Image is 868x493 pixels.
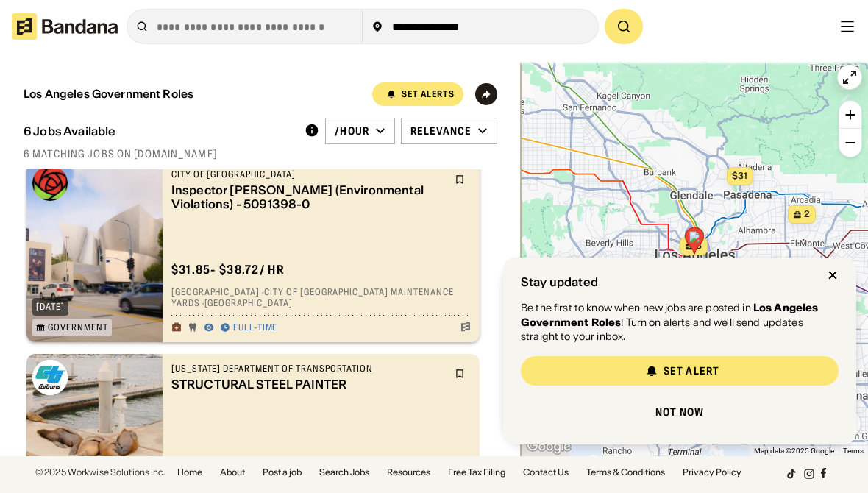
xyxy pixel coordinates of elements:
[32,166,68,201] img: City of Pasadena logo
[171,169,446,180] div: City of [GEOGRAPHIC_DATA]
[804,208,810,221] span: 2
[521,275,598,289] div: Stay updated
[12,13,118,40] img: Bandana logotype
[655,407,704,417] div: Not now
[843,447,864,455] a: Terms (opens in new tab)
[523,468,569,477] a: Contact Us
[24,169,497,456] div: grid
[32,360,68,395] img: California Department of Transportation logo
[683,468,741,477] a: Privacy Policy
[387,468,430,477] a: Resources
[448,468,505,477] a: Free Tax Filing
[524,437,573,456] img: Google
[24,147,497,160] div: 6 matching jobs on [DOMAIN_NAME]
[521,301,818,329] strong: Los Angeles Government Roles
[586,468,665,477] a: Terms & Conditions
[410,124,472,138] div: Relevance
[732,170,747,181] span: $31
[24,88,193,101] div: Los Angeles Government Roles
[48,323,108,332] div: Government
[35,468,166,477] div: © 2025 Workwise Solutions Inc.
[335,124,369,138] div: /hour
[36,302,65,311] div: [DATE]
[664,366,719,376] div: Set Alert
[171,286,471,309] div: [GEOGRAPHIC_DATA] · City of [GEOGRAPHIC_DATA] Maintenance Yards · [GEOGRAPHIC_DATA]
[171,363,446,375] div: [US_STATE] Department of Transportation
[521,301,839,344] div: Be the first to know when new jobs are posted in ! Turn on alerts and we'll send updates straight...
[754,447,834,455] span: Map data ©2025 Google
[524,437,573,456] a: Open this area in Google Maps (opens a new window)
[263,468,302,477] a: Post a job
[319,468,369,477] a: Search Jobs
[402,90,455,99] div: Set Alerts
[171,377,446,391] div: STRUCTURAL STEEL PAINTER
[171,183,446,211] div: Inspector [PERSON_NAME] (Environmental Violations) - 5091398-0
[171,262,285,277] div: $ 31.85 - $38.72 / hr
[177,468,202,477] a: Home
[24,124,116,138] div: 6 Jobs Available
[233,322,278,334] div: Full-time
[220,468,245,477] a: About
